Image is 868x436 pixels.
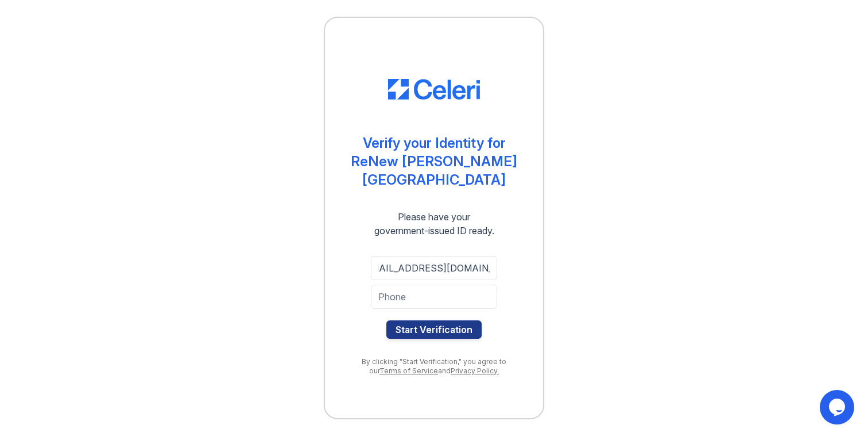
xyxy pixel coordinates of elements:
a: Privacy Policy. [451,366,499,375]
div: Please have your government-issued ID ready. [354,210,515,238]
input: Phone [371,285,497,309]
a: Terms of Service [379,366,438,375]
div: Verify your Identity for ReNew [PERSON_NAME][GEOGRAPHIC_DATA] [348,134,520,189]
input: Email [371,256,497,280]
iframe: chat widget [820,390,857,424]
button: Start Verification [386,320,482,339]
div: By clicking "Start Verification," you agree to our and [348,357,520,376]
img: CE_Logo_Blue-a8612792a0a2168367f1c8372b55b34899dd931a85d93a1a3d3e32e68fde9ad4.png [388,79,480,100]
